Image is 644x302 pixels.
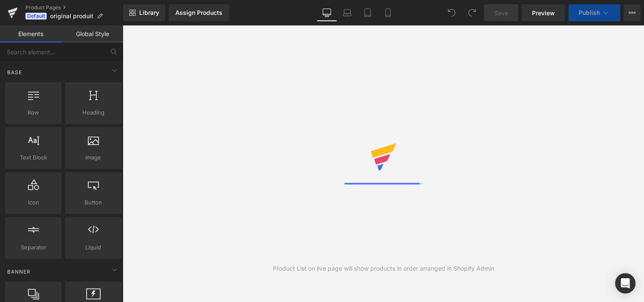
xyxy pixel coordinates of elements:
a: Mobile [378,4,398,21]
button: Redo [464,4,481,21]
span: Icon [8,198,59,207]
div: Assign Products [175,9,222,16]
span: Save [494,8,508,17]
button: Undo [443,4,460,21]
a: Preview [522,4,565,21]
button: More [624,4,641,21]
span: Button [67,198,119,207]
a: Desktop [317,4,337,21]
a: Tablet [357,4,378,21]
a: Global Style [62,25,123,42]
span: Row [8,108,59,117]
a: Product Pages [25,4,123,11]
span: Preview [532,8,555,17]
span: Publish [579,9,600,16]
span: Image [67,153,119,162]
span: Text Block [8,153,59,162]
span: Base [6,68,23,76]
span: original produit [50,13,93,20]
span: Default [25,13,47,20]
a: Laptop [337,4,357,21]
button: Publish [568,4,620,21]
a: New Library [123,4,165,21]
span: Separator [8,243,59,252]
span: Heading [67,108,119,117]
span: Library [139,9,159,17]
div: Product List on live page will show products in order arranged in Shopify Admin [273,264,494,273]
div: Open Intercom Messenger [615,273,636,294]
span: Liquid [67,243,119,252]
span: Banner [6,268,31,276]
